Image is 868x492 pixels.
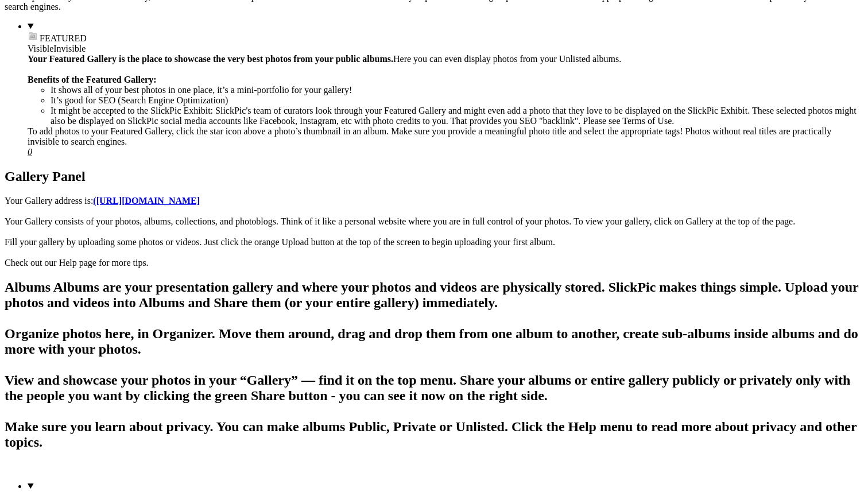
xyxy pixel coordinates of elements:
a: ([URL][DOMAIN_NAME] [93,196,200,206]
li: It’s good for SEO (Search Engine Optimization) [51,95,863,106]
b: Your Featured Gallery is the place to showcase the very best photos from your public albums. [28,54,393,64]
u: 0 [28,147,32,157]
img: ico_album_coll.png [28,32,37,41]
div: Here you can even display photos from your Unlisted albums. To add photos to your Featured Galler... [28,54,863,147]
span: Invisible [53,44,86,53]
h2: Albums [5,280,863,450]
span: Your Gallery address is: Your Gallery consists of your photos, albums, collections, and photoblog... [5,196,795,268]
span: Visible [28,44,53,53]
b: Benefits of the Featured Gallery: [28,75,157,84]
li: It might be accepted to the SlickPic Exhibit: SlickPic's team of curators look through your Featu... [51,106,863,126]
span: FEATURED [40,33,87,43]
span: Albums are your presentation gallery and where your photos and videos are physically stored. Slic... [5,280,858,450]
li: It shows all of your best photos in one place, it’s a mini-portfolio for your gallery! [51,85,863,95]
h2: Gallery Panel [5,169,863,184]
